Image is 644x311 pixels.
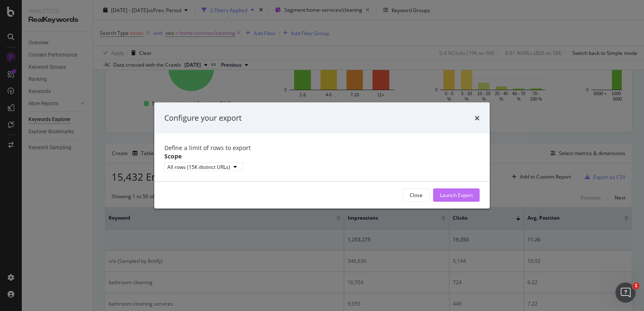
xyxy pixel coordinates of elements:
button: All rows (15K distinct URLs) [164,162,243,171]
div: Configure your export [164,113,241,124]
div: times [475,113,480,124]
span: 1 [633,282,639,289]
label: Scope [164,152,182,160]
div: All rows (15K distinct URLs) [167,163,230,170]
button: Launch Export [433,188,480,202]
button: Close [402,188,430,202]
div: modal [154,103,490,209]
div: Define a limit of rows to export [164,143,480,152]
iframe: Intercom live chat [615,282,636,303]
div: Close [410,192,423,199]
div: Launch Export [440,192,473,199]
